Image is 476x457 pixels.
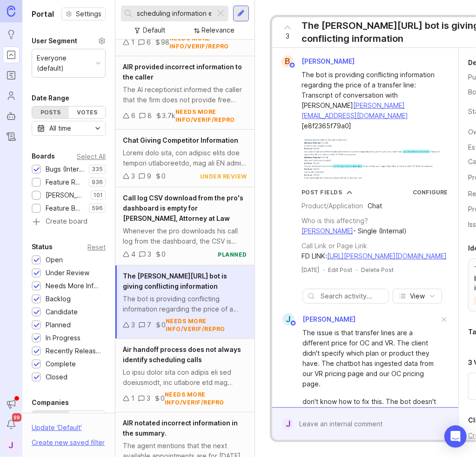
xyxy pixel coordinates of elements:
div: - Single (Internal) [302,226,407,236]
div: 1 [131,37,134,47]
div: Bugs (Internal) [46,164,84,174]
div: 8 [147,111,152,121]
a: Chat Giving Competitor InformationLoremi dolo sita, con adipisc elits doe tempori utlaboreetdo, m... [115,130,255,187]
div: 3 [131,320,135,330]
img: member badge [289,62,296,69]
div: 9 [147,171,151,181]
div: Open [46,255,63,265]
div: Chat [368,201,382,211]
button: Notifications [3,416,20,433]
span: The [PERSON_NAME][URL] bot is giving conflicting information [123,272,227,290]
span: Air handoff process does not always identify scheduling calls [123,345,241,364]
p: 596 [92,205,103,212]
div: Call Link or Page Link [302,241,367,251]
button: Post Fields [302,188,353,196]
span: AIR provided incorrect information to the caller [123,63,242,81]
p: 101 [94,192,103,199]
div: planned [218,251,248,258]
span: [PERSON_NAME] [302,57,355,65]
h1: Portal [32,8,54,20]
div: needs more info/verif/repro [169,34,247,50]
div: 0 [161,249,166,259]
div: Loremi dolo sita, con adipisc elits doe tempori utlaboreetdo, mag ali EN admi veni qui nos exerci... [123,148,247,168]
div: All time [49,123,71,133]
span: Chat Giving Competitor Information [123,136,238,144]
a: The [PERSON_NAME][URL] bot is giving conflicting informationThe bot is providing conflicting info... [115,265,255,339]
div: Votes [69,106,106,118]
div: In Progress [46,333,80,343]
div: · [323,266,324,274]
div: Boards [32,151,55,162]
a: Users [3,87,20,104]
div: Status [32,241,53,252]
div: Create new saved filter [32,437,105,448]
a: [URL][PERSON_NAME][DOMAIN_NAME] [327,252,447,260]
div: 3 [147,393,150,404]
div: Whenever the pro downloads his call log from the dashboard, the CSV is empty and only contains co... [123,226,247,246]
a: AIR provided incorrect information to the callerThe AI receptionist informed the caller that the ... [115,56,255,130]
div: Post Fields [302,188,342,196]
div: 0 [161,171,166,181]
input: Search activity... [321,291,384,301]
div: [PERSON_NAME] (Public) [46,190,86,200]
div: Posts [32,106,69,118]
div: User Segment [32,35,77,46]
span: View [410,291,425,301]
div: Reset [87,245,106,250]
a: [DATE] [302,266,319,274]
a: [PERSON_NAME][EMAIL_ADDRESS][DOMAIN_NAME] [302,101,408,119]
div: needs more info/verif/repro [175,108,247,124]
div: 3 [131,171,135,181]
div: Update ' Default ' [32,423,82,437]
div: 6 [147,37,151,47]
div: Candidate [46,307,78,317]
a: J[PERSON_NAME] [277,313,355,325]
div: Default [143,25,166,35]
div: Edit Post [328,266,352,274]
a: Create board [32,218,106,226]
a: Portal [3,46,20,63]
a: Air handoff process does not always identify scheduling callsLo ipsu dolor sita con adipis eli se... [115,339,255,412]
div: 3 [147,249,151,259]
div: FD LINK: [302,251,448,261]
span: AIR notated incorrect information in the summary. [123,419,238,437]
time: [DATE] [302,266,319,273]
span: [PERSON_NAME] [302,315,355,323]
div: Feature Requests (Internal) [46,177,84,187]
a: Changelog [3,128,20,145]
div: Needs More Info/verif/repro [46,281,101,291]
div: 98 [161,37,169,47]
div: Product/Application [302,201,363,211]
div: Everyone (default) [37,53,92,73]
div: 0 [161,393,165,404]
div: The AI receptionist informed the caller that the firm does not provide free consultations. This i... [123,85,247,105]
span: 99 [12,413,21,422]
div: Open Intercom Messenger [444,425,467,448]
div: 1 [131,393,134,404]
div: Lo ipsu dolor sita con adipis eli sed doeiusmodt, inc utlabore etd mag aliquae adm veniamq nost. ... [123,367,247,388]
a: B[PERSON_NAME] [276,55,362,67]
p: 936 [92,179,103,186]
a: [PERSON_NAME] [302,227,353,235]
div: J [3,437,20,453]
label: By name [32,411,69,437]
div: Date Range [32,93,69,104]
div: · [356,266,357,274]
span: Settings [76,9,101,19]
input: Search... [137,8,211,19]
div: J [282,418,294,430]
div: Complete [46,359,76,369]
div: Select All [77,154,106,159]
div: 0 [161,320,166,330]
div: Who is this affecting? [302,216,368,226]
div: Backlog [46,294,71,304]
div: B [282,55,294,67]
div: The bot is providing conflicting information regarding the price of a transfer line: Transcript o... [123,294,247,314]
a: Call log CSV download from the pro's dashboard is empty for [PERSON_NAME], Attorney at LawWheneve... [115,187,255,265]
div: Relevance [202,25,235,35]
div: Planned [46,320,71,330]
div: Under Review [46,268,89,278]
div: needs more info/verif/repro [165,391,247,406]
p: 335 [92,166,103,173]
button: Announcements [3,396,20,412]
